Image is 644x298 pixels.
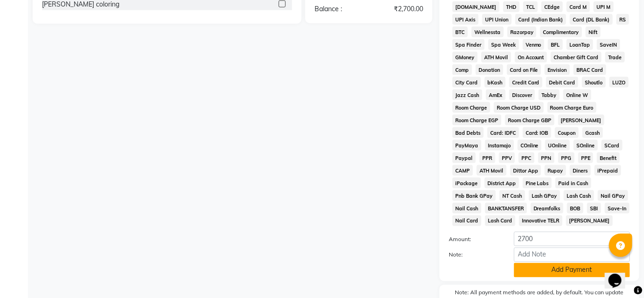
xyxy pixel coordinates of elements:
span: BRAC Card [574,64,606,75]
span: SOnline [574,140,598,151]
span: Lash Card [485,215,515,226]
span: City Card [452,77,481,88]
input: Add Note [514,248,630,262]
span: UPI M [594,1,614,12]
span: [PERSON_NAME] [558,115,605,125]
span: Razorpay [507,27,537,37]
span: Room Charge USD [494,102,544,113]
span: Room Charge GBP [505,115,555,125]
span: CEdge [541,1,563,12]
span: Donation [476,64,503,75]
span: SCard [602,140,623,151]
div: Balance : [308,4,369,14]
span: Card: IOB [523,127,552,138]
span: Innovative TELR [519,215,563,226]
button: Add Payment [514,263,630,277]
span: Online W [563,90,591,100]
span: Pine Labs [523,178,552,188]
span: Lash GPay [529,190,561,201]
span: Shoutlo [582,77,606,88]
span: Nift [586,27,601,37]
span: Wellnessta [472,27,504,37]
span: Tabby [539,90,560,100]
span: Card: IDFC [487,127,519,138]
span: BFL [548,39,563,50]
span: Room Charge [452,102,490,113]
span: NT Cash [500,190,525,201]
span: LUZO [610,77,629,88]
span: Trade [605,52,625,62]
span: COnline [518,140,542,151]
span: SaveIN [597,39,620,50]
span: PPV [499,152,515,163]
span: BANKTANSFER [485,203,527,214]
span: GMoney [452,52,478,62]
span: Rupay [545,165,566,176]
span: PPR [480,152,495,163]
span: Debit Card [546,77,578,88]
span: UPI Axis [452,14,479,25]
span: RS [617,14,629,25]
span: AmEx [486,90,506,100]
span: Venmo [523,39,545,50]
span: Benefit [597,152,620,163]
span: Nail Cash [452,203,481,214]
span: Room Charge Euro [548,102,597,113]
span: Dittor App [510,165,541,176]
span: [PERSON_NAME] [566,215,613,226]
span: On Account [515,52,548,62]
span: Diners [570,165,591,176]
span: Lash Cash [564,190,594,201]
span: CAMP [452,165,473,176]
span: Pnb Bank GPay [452,190,496,201]
span: PPE [578,152,594,163]
span: Coupon [555,127,579,138]
span: Dreamfolks [531,203,564,214]
span: PPN [538,152,555,163]
span: Gcash [582,127,603,138]
iframe: chat widget [605,261,635,289]
span: Chamber Gift Card [551,52,602,62]
span: Envision [545,64,570,75]
label: Note: [442,251,507,259]
span: BOB [567,203,583,214]
span: iPrepaid [595,165,621,176]
span: Card on File [507,64,541,75]
input: Amount [514,232,630,246]
span: Card (DL Bank) [570,14,613,25]
span: Complimentary [540,27,582,37]
span: UPI Union [482,14,512,25]
span: THD [503,1,520,12]
span: bKash [485,77,506,88]
span: UOnline [545,140,570,151]
span: Save-In [605,203,630,214]
span: SBI [587,203,601,214]
span: Spa Finder [452,39,485,50]
span: Credit Card [509,77,543,88]
span: Jazz Cash [452,90,482,100]
label: Amount: [442,236,507,244]
span: Nail Card [452,215,481,226]
div: ₹2,700.00 [369,4,430,14]
span: Discover [509,90,535,100]
span: iPackage [452,178,481,188]
span: Instamojo [485,140,514,151]
span: Paid in Cash [555,178,591,188]
span: Room Charge EGP [452,115,501,125]
span: Paypal [452,152,476,163]
span: PPC [519,152,534,163]
span: LoanTap [567,39,593,50]
span: Nail GPay [598,190,628,201]
span: Spa Week [488,39,519,50]
span: Card M [567,1,590,12]
span: ATH Movil [481,52,511,62]
span: Bad Debts [452,127,484,138]
span: Comp [452,64,472,75]
span: District App [485,178,519,188]
span: PayMaya [452,140,481,151]
span: ATH Movil [477,165,507,176]
span: PPG [558,152,575,163]
span: TCL [523,1,538,12]
span: BTC [452,27,468,37]
span: [DOMAIN_NAME] [452,1,500,12]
